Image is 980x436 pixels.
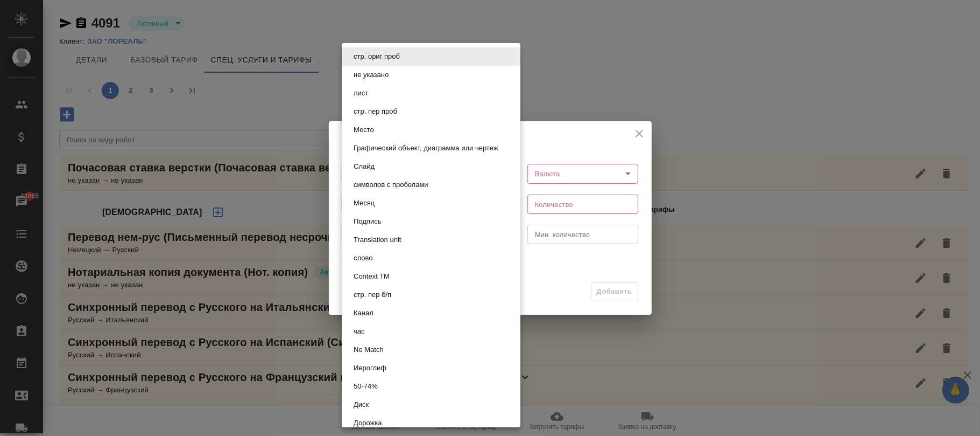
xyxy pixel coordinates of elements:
[350,271,393,282] button: Context TM
[350,142,501,154] button: Графический объект, диаграмма или чертеж
[350,106,400,117] button: стр. пер проб
[350,179,432,191] button: символов с пробелами
[350,362,390,374] button: Иероглиф
[350,307,377,319] button: Канал
[350,417,385,429] button: Дорожка
[350,252,376,264] button: слово
[350,87,371,99] button: лист
[350,326,368,337] button: час
[350,69,392,81] button: не указано
[350,234,404,246] button: Translation unit
[350,197,378,209] button: Месяц
[350,289,394,301] button: стр. пер б/п
[350,161,378,172] button: Слайд
[350,124,377,136] button: Место
[350,344,387,356] button: No Match
[350,51,403,63] button: стр. ориг проб
[350,216,384,227] button: Подпись
[350,399,372,411] button: Диск
[350,380,381,392] button: 50-74%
